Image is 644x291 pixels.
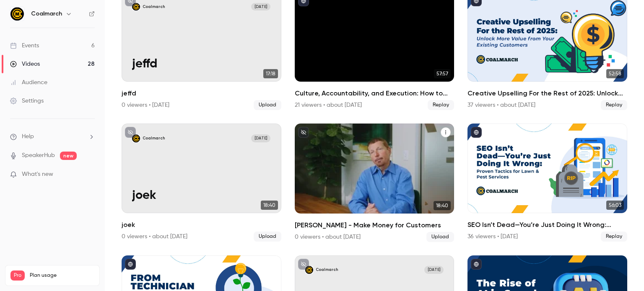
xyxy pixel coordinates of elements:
[132,3,140,11] img: jeffd
[254,100,281,110] span: Upload
[467,124,627,242] a: 56:03SEO Isn’t Dead—You’re Just Doing It Wrong: Proven Tactics for Lawn & Pest Services36 viewers...
[467,220,627,230] h2: SEO Isn’t Dead—You’re Just Doing It Wrong: Proven Tactics for Lawn & Pest Services
[10,132,95,141] li: help-dropdown-opener
[471,259,482,270] button: published
[30,272,94,279] span: Plan usage
[10,41,39,50] div: Events
[125,127,136,138] button: unpublished
[122,220,281,230] h2: joek
[251,134,270,142] span: [DATE]
[471,127,482,138] button: published
[122,124,281,242] a: joekCoalmarch[DATE]joek18:40joek0 viewers • about [DATE]Upload
[251,3,270,11] span: [DATE]
[122,101,169,109] div: 0 viewers • [DATE]
[295,124,454,242] li: Joe Kucik - Make Money for Customers
[263,69,278,78] span: 17:18
[424,266,444,274] span: [DATE]
[467,232,518,241] div: 36 viewers • [DATE]
[22,170,53,179] span: What's new
[298,127,309,138] button: unpublished
[60,152,77,160] span: new
[295,233,361,241] div: 0 viewers • about [DATE]
[122,88,281,98] h2: jeffd
[298,259,309,270] button: unpublished
[295,88,454,98] h2: Culture, Accountability, and Execution: How to Build a High-Performance Team in a Field Service B...
[132,134,140,142] img: joek
[10,78,47,87] div: Audience
[295,220,454,230] h2: [PERSON_NAME] - Make Money for Customers
[606,201,624,210] span: 56:03
[122,124,281,242] li: joek
[10,7,24,21] img: Coalmarch
[426,232,454,242] span: Upload
[601,100,627,110] span: Replay
[467,124,627,242] li: SEO Isn’t Dead—You’re Just Doing It Wrong: Proven Tactics for Lawn & Pest Services
[122,232,187,241] div: 0 viewers • about [DATE]
[143,136,165,141] p: Coalmarch
[132,57,270,71] p: jeffd
[434,69,451,78] span: 57:57
[10,97,44,105] div: Settings
[10,60,40,68] div: Videos
[261,201,278,210] span: 18:40
[295,101,362,109] div: 21 viewers • about [DATE]
[143,4,165,10] p: Coalmarch
[22,151,55,160] a: SpeakerHub
[467,101,535,109] div: 37 viewers • about [DATE]
[601,232,627,242] span: Replay
[22,132,34,141] span: Help
[295,124,454,242] a: 18:40[PERSON_NAME] - Make Money for Customers0 viewers • about [DATE]Upload
[31,10,62,18] h6: Coalmarch
[606,69,624,78] span: 52:58
[254,232,281,242] span: Upload
[125,259,136,270] button: published
[467,88,627,98] h2: Creative Upselling For the Rest of 2025: Unlock More Value from Your Existing Customers
[434,201,451,210] span: 18:40
[316,267,338,273] p: Coalmarch
[10,270,25,281] span: Pro
[305,266,313,274] img: Understanding BrightLocal’s Local Search Grid
[85,171,95,178] iframe: Noticeable Trigger
[132,188,270,203] p: joek
[428,100,454,110] span: Replay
